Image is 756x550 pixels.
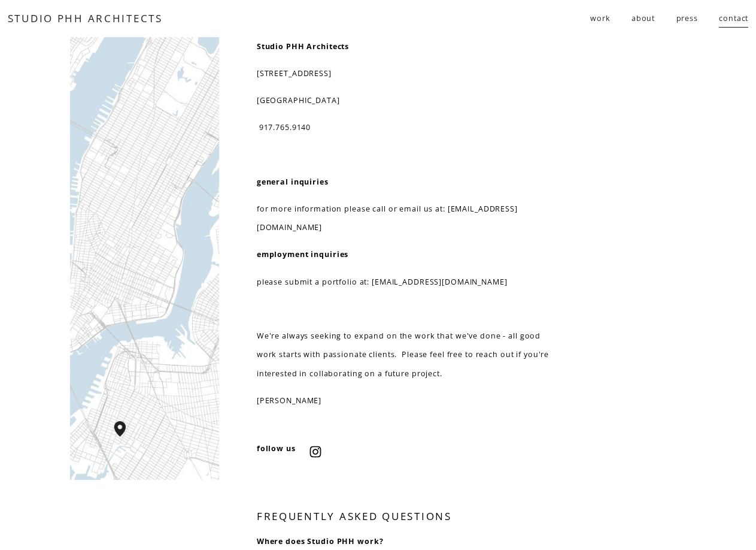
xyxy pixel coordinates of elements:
[257,249,348,259] strong: employment inquiries
[257,118,561,137] p: 917.765.9140
[257,509,561,524] h3: FREQUENTLY ASKED QUESTIONS
[257,391,561,410] p: [PERSON_NAME]
[257,443,296,454] strong: follow us
[257,177,329,187] strong: general inquiries
[590,8,611,29] a: folder dropdown
[631,8,655,29] a: about
[257,64,561,83] p: [STREET_ADDRESS]
[257,200,561,237] p: for more information please call or email us at: [EMAIL_ADDRESS][DOMAIN_NAME]
[590,9,611,28] span: work
[676,8,698,29] a: press
[257,41,349,52] strong: Studio PHH Architects
[8,11,163,25] a: STUDIO PHH ARCHITECTS
[719,8,748,29] a: contact
[257,327,561,383] p: We're always seeking to expand on the work that we've done - all good work starts with passionate...
[257,536,384,546] strong: Where does Studio PHH work?
[257,91,561,110] p: [GEOGRAPHIC_DATA]
[257,273,561,291] p: please submit a portfolio at: [EMAIL_ADDRESS][DOMAIN_NAME]
[309,446,321,458] a: Instagram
